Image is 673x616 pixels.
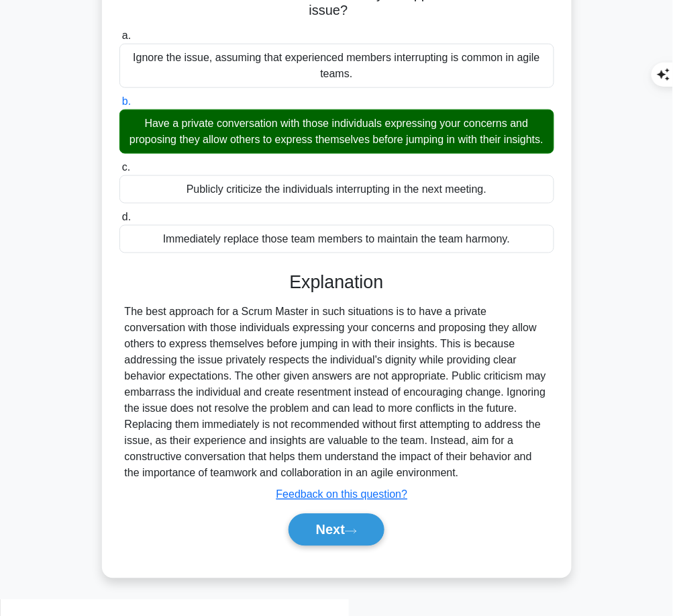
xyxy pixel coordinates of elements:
div: Publicly criticize the individuals interrupting in the next meeting. [119,175,554,204]
h3: Explanation [127,272,546,294]
div: Immediately replace those team members to maintain the team harmony. [119,225,554,253]
div: Ignore the issue, assuming that experienced members interrupting is common in agile teams. [119,44,554,88]
div: The best approach for a Scrum Master in such situations is to have a private conversation with th... [125,304,549,482]
span: a. [122,30,131,41]
span: d. [122,211,131,222]
button: Next [289,514,384,546]
span: c. [122,161,130,173]
div: Have a private conversation with those individuals expressing your concerns and proposing they al... [119,109,554,154]
span: b. [122,95,131,107]
a: Feedback on this question? [276,489,408,500]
